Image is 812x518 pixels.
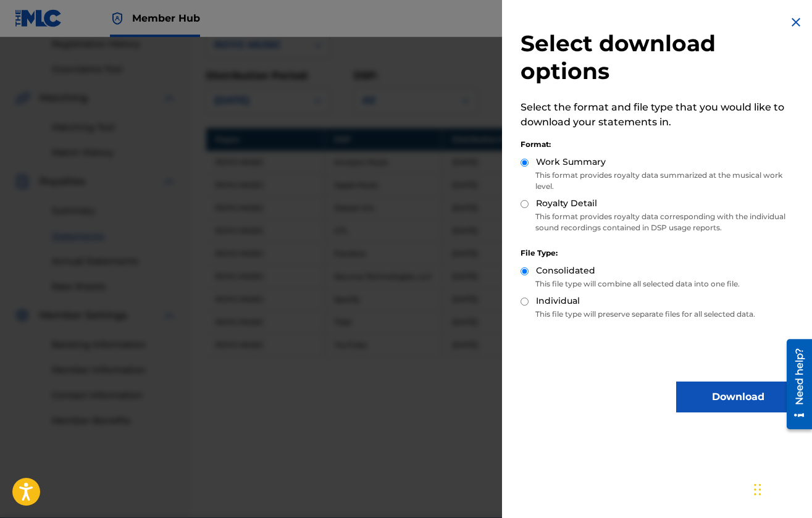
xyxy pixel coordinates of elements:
[521,170,800,192] p: This format provides royalty data summarized at the musical work level.
[536,197,597,210] label: Royalty Detail
[536,295,580,307] label: Individual
[521,100,800,130] p: Select the format and file type that you would like to download your statements in.
[536,264,595,277] label: Consolidated
[754,471,761,508] div: Drag
[521,309,800,320] p: This file type will preserve separate files for all selected data.
[521,278,800,290] p: This file type will combine all selected data into one file.
[132,11,200,25] span: Member Hub
[521,139,800,150] div: Format:
[676,382,800,412] button: Download
[110,11,125,26] img: Top Rightsholder
[521,211,800,233] p: This format provides royalty data corresponding with the individual sound recordings contained in...
[521,248,800,259] div: File Type:
[750,459,812,518] iframe: Chat Widget
[777,335,812,434] iframe: Resource Center
[536,156,606,169] label: Work Summary
[521,30,800,85] h2: Select download options
[15,9,62,27] img: MLC Logo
